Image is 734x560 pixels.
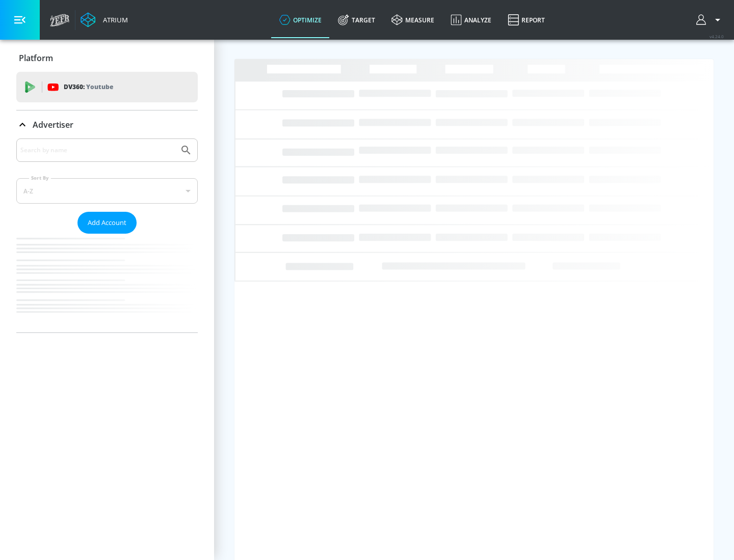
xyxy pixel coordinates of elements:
button: Add Account [77,212,137,234]
div: DV360: Youtube [16,72,198,102]
a: Atrium [81,12,128,27]
a: Target [330,2,383,38]
nav: list of Advertiser [16,234,198,332]
span: Add Account [88,217,126,229]
input: Search by name [20,144,175,157]
span: v 4.24.0 [710,34,724,39]
p: Youtube [86,81,113,92]
a: optimize [271,2,330,38]
div: Advertiser [16,110,198,139]
div: Atrium [99,15,128,24]
p: Platform [19,52,53,64]
p: Advertiser [33,119,73,130]
label: Sort By [29,175,51,181]
a: Report [500,2,553,38]
div: A-Z [16,178,198,204]
p: DV360: [64,81,113,93]
a: Analyze [442,2,500,38]
div: Advertiser [16,138,198,332]
div: Platform [16,44,198,72]
a: measure [383,2,442,38]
